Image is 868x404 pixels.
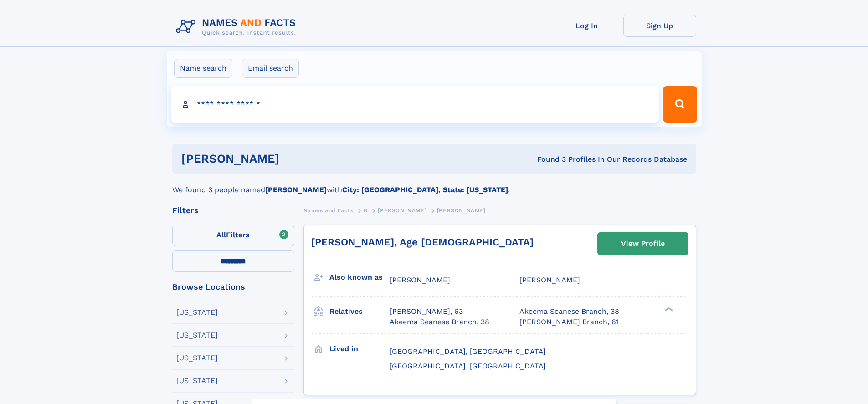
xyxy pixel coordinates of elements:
label: Name search [174,59,232,78]
a: Log In [550,15,623,37]
input: search input [171,86,659,123]
div: Browse Locations [172,283,294,291]
a: [PERSON_NAME] Branch, 61 [519,317,619,327]
a: Sign Up [623,15,696,37]
a: Akeema Seanese Branch, 38 [519,307,619,317]
span: [PERSON_NAME] [437,207,486,214]
a: Akeema Seanese Branch, 38 [390,317,489,327]
a: [PERSON_NAME] [378,205,426,216]
div: [US_STATE] [176,377,218,384]
b: City: [GEOGRAPHIC_DATA], State: [US_STATE] [342,185,508,194]
div: [US_STATE] [176,354,218,362]
h1: [PERSON_NAME] [181,153,408,164]
span: [GEOGRAPHIC_DATA], [GEOGRAPHIC_DATA] [390,347,546,356]
img: Logo Names and Facts [172,15,303,39]
b: [PERSON_NAME] [265,185,327,194]
span: [GEOGRAPHIC_DATA], [GEOGRAPHIC_DATA] [390,362,546,370]
button: Search Button [663,86,697,123]
a: [PERSON_NAME], 63 [390,307,463,317]
span: [PERSON_NAME] [519,276,580,284]
span: All [216,230,226,239]
h3: Also known as [329,270,390,285]
span: [PERSON_NAME] [378,207,426,214]
div: [US_STATE] [176,332,218,339]
label: Email search [242,59,299,78]
label: Filters [172,225,294,246]
a: View Profile [598,233,688,255]
a: [PERSON_NAME], Age [DEMOGRAPHIC_DATA] [311,236,534,248]
span: [PERSON_NAME] [390,276,450,284]
a: Names and Facts [303,205,354,216]
div: Found 3 Profiles In Our Records Database [408,154,687,164]
a: B [364,205,368,216]
div: [US_STATE] [176,309,218,316]
div: View Profile [621,233,665,254]
span: B [364,207,368,214]
h3: Lived in [329,341,390,357]
h3: Relatives [329,304,390,319]
div: Filters [172,206,294,215]
div: ❯ [663,307,673,312]
div: We found 3 people named with . [172,174,696,195]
